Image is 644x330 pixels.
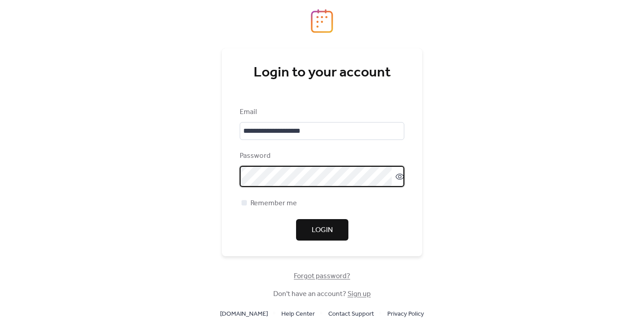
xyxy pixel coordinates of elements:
[240,107,402,118] div: Email
[273,289,371,300] span: Don't have an account?
[311,9,333,33] img: logo
[328,309,374,320] span: Contact Support
[296,219,348,241] button: Login
[240,64,404,82] div: Login to your account
[312,225,333,236] span: Login
[347,287,371,301] a: Sign up
[281,308,315,319] a: Help Center
[220,309,268,320] span: [DOMAIN_NAME]
[281,309,315,320] span: Help Center
[294,271,350,282] span: Forgot password?
[220,308,268,319] a: [DOMAIN_NAME]
[250,198,297,209] span: Remember me
[387,308,424,319] a: Privacy Policy
[328,308,374,319] a: Contact Support
[294,274,350,279] a: Forgot password?
[387,309,424,320] span: Privacy Policy
[240,151,402,161] div: Password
